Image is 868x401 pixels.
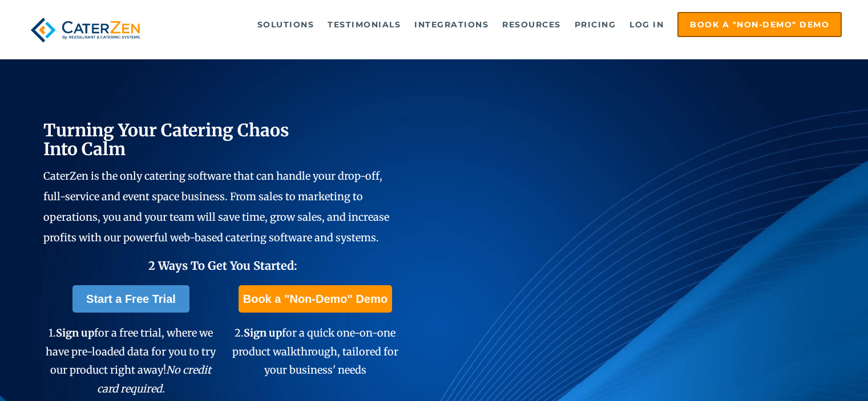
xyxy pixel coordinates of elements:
[43,119,289,160] span: Turning Your Catering Chaos Into Calm
[322,13,406,36] a: Testimonials
[677,12,842,37] a: Book a "Non-Demo" Demo
[148,258,297,273] span: 2 Ways To Get You Started:
[72,285,189,313] a: Start a Free Trial
[26,12,145,48] img: caterzen
[56,326,94,339] span: Sign up
[496,13,567,36] a: Resources
[624,13,669,36] a: Log in
[43,169,389,244] span: CaterZen is the only catering software that can handle your drop-off, full-service and event spac...
[97,363,212,395] em: No credit card required.
[409,13,494,36] a: Integrations
[244,326,282,339] span: Sign up
[569,13,622,36] a: Pricing
[165,12,842,37] div: Navigation Menu
[46,326,216,395] span: 1. for a free trial, where we have pre-loaded data for you to try our product right away!
[232,326,398,376] span: 2. for a quick one-on-one product walkthrough, tailored for your business' needs
[766,357,855,388] iframe: Help widget launcher
[239,285,392,313] a: Book a "Non-Demo" Demo
[252,13,320,36] a: Solutions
